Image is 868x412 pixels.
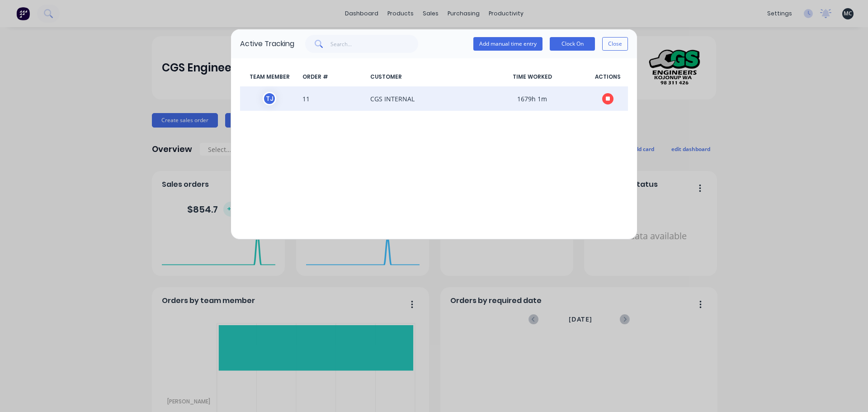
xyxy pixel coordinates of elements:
[367,92,477,105] span: CGS INTERNAL
[263,92,276,105] div: T J
[240,38,294,49] div: Active Tracking
[477,92,587,105] span: 1679h 1m
[330,35,419,53] input: Search...
[550,37,595,51] button: Clock On
[587,73,628,81] span: ACTIONS
[602,37,628,51] button: Close
[240,73,299,81] span: TEAM MEMBER
[477,73,587,81] span: TIME WORKED
[473,37,542,51] button: Add manual time entry
[299,73,367,81] span: ORDER #
[299,92,367,105] span: 11
[367,73,477,81] span: CUSTOMER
